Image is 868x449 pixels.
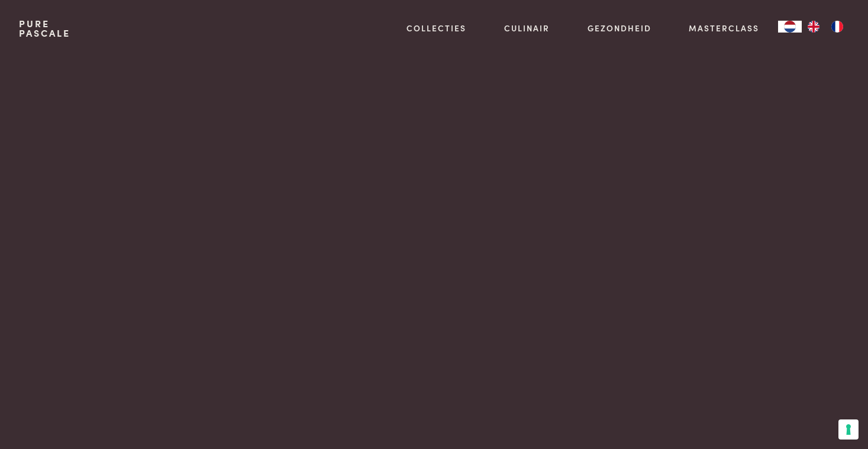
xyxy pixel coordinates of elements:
ul: Language list [802,21,849,33]
a: NL [778,21,802,33]
a: Culinair [504,22,550,34]
a: Collecties [406,22,466,34]
div: Language [778,21,802,33]
aside: Language selected: Nederlands [778,21,849,33]
a: EN [802,21,825,33]
a: PurePascale [19,19,70,38]
a: Masterclass [689,22,759,34]
button: Uw voorkeuren voor toestemming voor trackingtechnologieën [838,419,859,440]
a: FR [825,21,849,33]
a: Gezondheid [588,22,651,34]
